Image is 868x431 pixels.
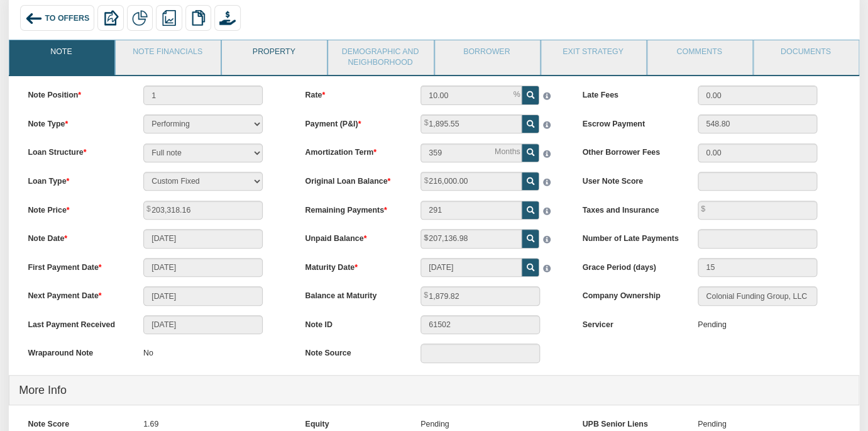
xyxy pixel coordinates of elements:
a: Demographic and Neighborhood [328,40,432,76]
span: To Offers [45,14,89,23]
label: First Payment Date [18,258,134,274]
a: Exit Strategy [541,40,645,72]
img: purchase_offer.png [219,10,236,26]
input: MM/DD/YYYY [143,315,263,334]
img: partial.png [132,10,148,26]
a: Note Financials [116,40,219,72]
label: Next Payment Date [18,286,134,302]
label: Last Payment Received [18,315,134,331]
label: Amortization Term [295,143,411,159]
a: Borrower [435,40,539,72]
img: copy.png [190,10,207,26]
label: Taxes and Insurance [573,201,688,216]
h4: More Info [19,378,849,403]
label: UPB Senior Liens [573,415,688,430]
label: Company Ownership [573,286,688,302]
a: Comments [647,40,751,72]
a: Note [9,40,113,72]
label: Note Score [18,415,134,430]
label: Note Price [18,201,134,216]
label: Note Type [18,115,134,130]
label: Loan Type [18,172,134,188]
div: Pending [698,315,727,337]
label: Other Borrower Fees [573,143,688,159]
label: Late Fees [573,86,688,101]
label: User Note Score [573,172,688,188]
a: Property [222,40,326,72]
label: Balance at Maturity [295,286,411,302]
label: Wraparound Note [18,344,134,359]
img: back_arrow_left_icon.svg [25,10,43,28]
img: reports.png [161,10,177,26]
label: Unpaid Balance [295,229,411,245]
input: MM/DD/YYYY [143,229,263,248]
label: Original Loan Balance [295,172,411,188]
a: Documents [754,40,857,72]
label: Note Date [18,229,134,245]
label: Note ID [295,315,411,331]
label: Remaining Payments [295,201,411,216]
label: Servicer [573,315,688,331]
label: Number of Late Payments [573,229,688,245]
input: MM/DD/YYYY [143,286,263,305]
input: This field can contain only numeric characters [420,86,522,104]
label: Note Position [18,86,134,101]
label: Equity [295,415,411,430]
label: Note Source [295,344,411,359]
input: MM/DD/YYYY [420,258,522,277]
img: export.svg [102,10,119,26]
label: Loan Structure [18,143,134,159]
label: Payment (P&I) [295,115,411,130]
label: Maturity Date [295,258,411,274]
label: Rate [295,86,411,101]
label: Grace Period (days) [573,258,688,274]
input: MM/DD/YYYY [143,258,263,277]
p: No [143,344,153,365]
label: Escrow Payment [573,115,688,130]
